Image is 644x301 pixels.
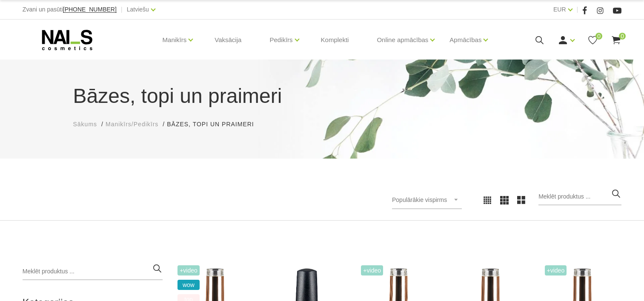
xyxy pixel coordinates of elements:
[595,33,602,40] span: 0
[177,265,200,275] span: +Video
[545,265,567,275] span: +Video
[63,6,117,13] a: [PHONE_NUMBER]
[73,121,97,128] span: Sākums
[23,263,163,280] input: Meklēt produktus ...
[106,120,158,129] a: Manikīrs/Pedikīrs
[377,23,428,57] a: Online apmācības
[361,265,383,275] span: +Video
[449,23,481,57] a: Apmācības
[553,4,566,14] a: EUR
[587,35,598,45] a: 0
[611,35,621,45] a: 0
[177,280,200,290] span: wow
[538,188,621,205] input: Meklēt produktus ...
[73,120,97,129] a: Sākums
[314,20,356,60] a: Komplekti
[208,20,248,60] a: Vaksācija
[121,4,123,15] span: |
[106,121,158,128] span: Manikīrs/Pedikīrs
[619,33,626,40] span: 0
[392,196,447,203] span: Populārākie vispirms
[127,4,149,14] a: Latviešu
[269,23,292,57] a: Pedikīrs
[23,4,117,15] div: Zvani un pasūti
[167,120,262,129] li: Bāzes, topi un praimeri
[73,81,571,111] h1: Bāzes, topi un praimeri
[163,23,187,57] a: Manikīrs
[577,4,578,15] span: |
